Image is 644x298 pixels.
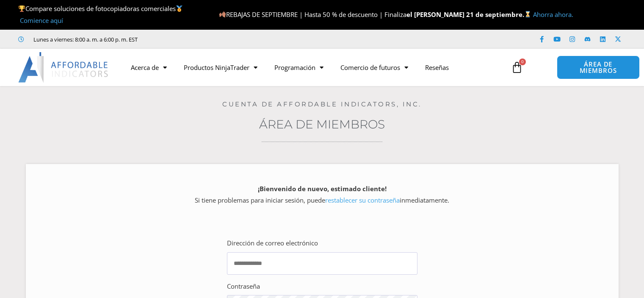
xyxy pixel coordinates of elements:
[425,63,449,72] font: Reseñas
[332,58,417,77] a: Comercio de futuros
[25,4,176,13] font: Compare soluciones de fotocopiadoras comerciales
[19,6,25,12] img: 🏆
[226,10,406,19] font: REBAJAS DE SEPTIEMBRE | Hasta 50 % de descuento | Finaliza
[122,58,503,77] nav: Menu
[417,58,457,77] a: Reseñas
[222,100,422,108] a: Cuenta de Affordable Indicators, Inc.
[259,117,385,131] a: Área de miembros
[525,11,531,17] img: ⌛
[176,6,182,12] img: 🥇
[149,35,276,44] iframe: Customer reviews powered by Trustpilot
[498,55,536,80] a: 0
[557,56,640,79] a: ÁREA DE MIEMBROS
[258,184,387,193] font: ¡Bienvenido de nuevo, estimado cliente!
[519,58,526,65] span: 0
[195,196,325,204] font: Si tiene problemas para iniciar sesión, puede
[184,63,249,72] font: Productos NinjaTrader
[227,282,260,290] font: Contraseña
[219,11,226,17] img: 🍂
[274,63,315,72] font: Programación
[580,60,617,75] font: ÁREA DE MIEMBROS
[325,196,400,204] a: restablecer su contraseña
[533,10,573,19] a: Ahorra ahora.
[340,63,400,72] font: Comercio de futuros
[33,36,138,43] font: Lunes a viernes: 8:00 a. m. a 6:00 p. m. EST
[175,58,266,77] a: Productos NinjaTrader
[406,10,524,19] font: el [PERSON_NAME] 21 de septiembre.
[227,239,318,247] font: Dirección de correo electrónico
[131,63,159,72] font: Acerca de
[266,58,332,77] a: Programación
[122,58,175,77] a: Acerca de
[18,52,109,83] img: LogoAI
[20,16,63,25] a: Comience aquí
[400,196,449,204] font: inmediatamente.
